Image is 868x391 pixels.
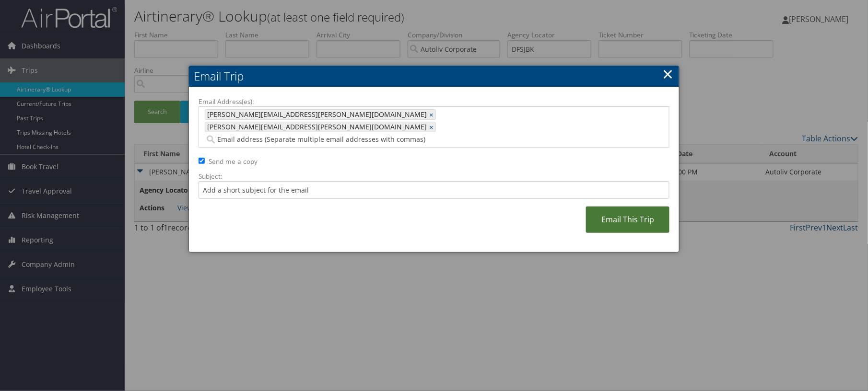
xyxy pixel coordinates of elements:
[429,122,435,132] a: ×
[586,207,669,233] a: Email This Trip
[209,157,258,166] label: Send me a copy
[189,66,679,87] h2: Email Trip
[663,64,674,83] a: ×
[205,122,427,132] span: [PERSON_NAME][EMAIL_ADDRESS][PERSON_NAME][DOMAIN_NAME]
[199,181,669,199] input: Add a short subject for the email
[205,110,427,119] span: [PERSON_NAME][EMAIL_ADDRESS][PERSON_NAME][DOMAIN_NAME]
[429,110,435,119] a: ×
[199,97,669,106] label: Email Address(es):
[199,172,669,181] label: Subject:
[205,135,446,144] input: Email address (Separate multiple email addresses with commas)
